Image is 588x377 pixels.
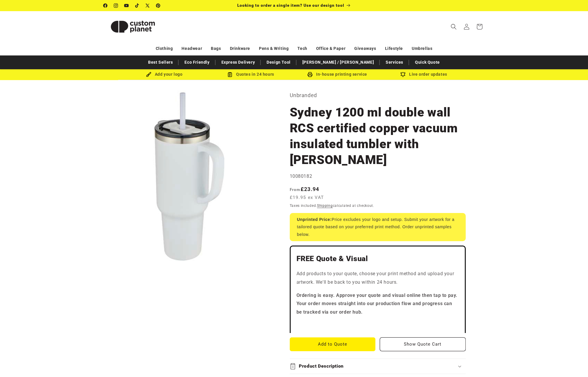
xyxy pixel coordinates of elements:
[385,43,403,54] a: Lifestyle
[299,57,377,67] a: [PERSON_NAME] / [PERSON_NAME]
[307,72,313,77] img: In-house printing
[145,57,176,67] a: Best Sellers
[383,57,406,67] a: Services
[299,363,344,369] h2: Product Description
[290,91,466,100] p: Unbranded
[101,11,164,42] a: Custom Planet
[381,71,467,78] div: Live order updates
[447,20,460,33] summary: Search
[259,43,289,54] a: Pens & Writing
[297,217,332,222] strong: Unprinted Price:
[297,43,307,54] a: Tech
[218,57,258,67] a: Express Delivery
[104,13,162,40] img: Custom Planet
[211,43,221,54] a: Bags
[182,43,202,54] a: Headwear
[290,359,466,374] summary: Product Description
[296,293,458,315] strong: Ordering is easy. Approve your quote and visual online then tap to pay. Your order moves straight...
[121,71,208,78] div: Add your logo
[400,72,406,77] img: Order updates
[294,71,381,78] div: In-house printing service
[182,57,212,67] a: Eco Friendly
[290,187,301,192] span: From
[296,270,459,287] p: Add products to your quote, choose your print method and upload your artwork. We'll be back to yo...
[412,43,432,54] a: Umbrellas
[156,43,173,54] a: Clothing
[237,3,344,8] span: Looking to order a single item? Use our design tool
[380,337,466,351] button: Show Quote Cart
[227,72,233,77] img: Order Updates Icon
[559,349,588,377] iframe: Chat Widget
[264,57,294,67] a: Design Tool
[290,186,319,192] strong: £23.94
[290,173,312,179] span: 10080182
[146,72,151,77] img: Brush Icon
[230,43,250,54] a: Drinkware
[290,337,376,351] button: Add to Quote
[290,104,466,168] h1: Sydney 1200 ml double wall RCS certified copper vacuum insulated tumbler with [PERSON_NAME]
[354,43,376,54] a: Giveaways
[296,321,459,327] iframe: Customer reviews powered by Trustpilot
[412,57,443,67] a: Quick Quote
[296,254,459,263] h2: FREE Quote & Visual
[317,204,333,208] a: Shipping
[290,194,324,201] span: £19.95 ex VAT
[316,43,345,54] a: Office & Paper
[290,213,466,241] div: Price excludes your logo and setup. Submit your artwork for a tailored quote based on your prefer...
[208,71,294,78] div: Quotes in 24 hours
[104,91,275,262] media-gallery: Gallery Viewer
[290,203,466,209] div: Taxes included. calculated at checkout.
